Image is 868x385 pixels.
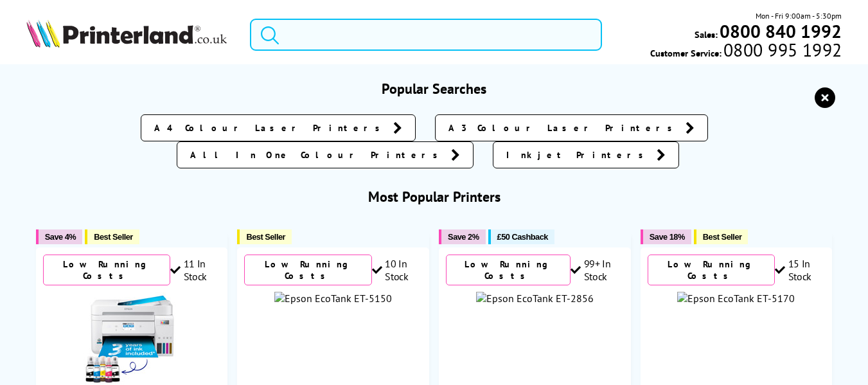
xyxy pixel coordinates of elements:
div: Low Running Costs [43,255,170,285]
button: Best Seller [237,229,292,244]
a: Printerland Logo [26,19,235,50]
span: Sales: [695,28,718,40]
span: Save 4% [45,232,76,242]
a: A3 Colour Laser Printers [435,114,708,141]
div: 10 In Stock [372,257,422,283]
a: Inkjet Printers [493,141,679,168]
h3: Most Popular Printers [26,188,842,206]
img: Epson EcoTank ET-5170 [677,292,795,305]
div: Low Running Costs [244,255,371,285]
span: All In One Colour Printers [190,148,445,161]
div: 99+ In Stock [571,257,623,283]
span: Mon - Fri 9:00am - 5:30pm [756,10,842,22]
a: A4 Colour Laser Printers [141,114,416,141]
span: Save 18% [650,232,685,242]
button: £50 Cashback [488,229,554,244]
div: 15 In Stock [775,257,825,283]
span: £50 Cashback [497,232,548,242]
span: Best Seller [94,232,133,242]
span: Best Seller [246,232,285,242]
img: Epson EcoTank ET-2856 [476,292,594,305]
span: 0800 995 1992 [722,44,842,56]
span: A4 Colour Laser Printers [154,121,387,134]
img: Epson EcoTank ET-5150 [274,292,392,305]
a: 0800 840 1992 [718,25,842,37]
a: All In One Colour Printers [177,141,474,168]
span: Best Seller [703,232,742,242]
span: Inkjet Printers [506,148,650,161]
div: Low Running Costs [648,255,775,285]
button: Save 18% [641,229,691,244]
span: Customer Service: [650,44,842,59]
h3: Popular Searches [26,80,842,98]
div: Low Running Costs [446,255,571,285]
span: A3 Colour Laser Printers [448,121,679,134]
button: Best Seller [694,229,748,244]
button: Save 2% [439,229,485,244]
button: Best Seller [85,229,139,244]
img: Printerland Logo [26,19,227,48]
button: Save 4% [36,229,82,244]
b: 0800 840 1992 [720,19,842,43]
span: Save 2% [448,232,479,242]
div: 11 In Stock [170,257,220,283]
